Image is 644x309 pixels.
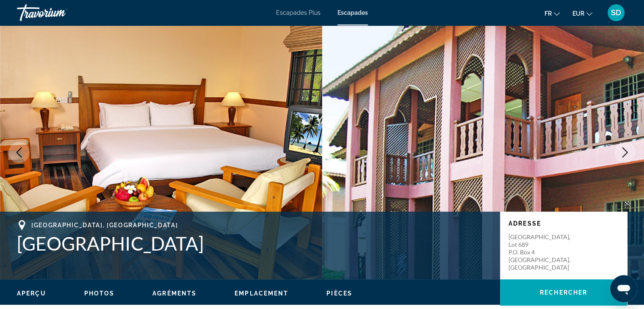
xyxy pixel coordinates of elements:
[326,290,352,297] span: Pièces
[326,290,352,297] button: Pièces
[509,220,619,227] p: Adresse
[337,9,368,16] a: Escapades
[84,290,115,297] button: Photos
[235,290,288,297] span: Emplacement
[17,290,46,297] span: Aperçu
[17,232,492,254] h1: [GEOGRAPHIC_DATA]
[276,9,321,16] a: Escapades Plus
[17,290,46,297] button: Aperçu
[152,290,196,297] button: Agréments
[614,142,636,163] button: Next image
[572,7,592,19] button: Changer de devise
[152,290,196,297] span: Agréments
[509,233,576,271] p: [GEOGRAPHIC_DATA], Lot 689 P.O. Box 4 [GEOGRAPHIC_DATA], [GEOGRAPHIC_DATA]
[84,290,115,297] span: Photos
[8,142,30,163] button: Previous image
[17,2,102,24] a: Travorium
[572,10,584,17] font: EUR
[540,289,587,296] span: Rechercher
[544,7,560,19] button: Changer de langue
[31,222,178,229] span: [GEOGRAPHIC_DATA], [GEOGRAPHIC_DATA]
[235,290,288,297] button: Emplacement
[500,279,627,306] button: Rechercher
[605,4,627,22] button: Menu utilisateur
[610,275,637,302] iframe: Bouton de lancement de la fenêtre de messagerie
[544,10,552,17] font: fr
[611,8,621,17] font: SD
